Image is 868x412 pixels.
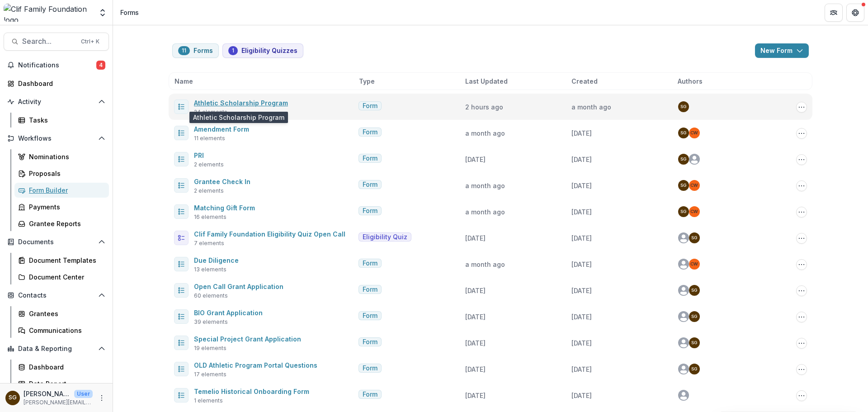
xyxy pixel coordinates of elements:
button: Options [796,180,807,191]
span: Contacts [18,292,94,299]
span: Form [363,207,377,215]
a: Temelio Historical Onboarding Form [194,388,309,395]
button: Options [796,154,807,165]
div: Sarah Grady [691,288,697,293]
span: Notifications [18,62,96,69]
div: Sarah Grady [680,209,686,214]
span: [DATE] [465,156,486,163]
span: [DATE] [571,182,592,189]
span: [DATE] [571,365,592,373]
div: Nominations [29,152,102,161]
div: Dashboard [29,362,102,372]
button: Open entity switcher [96,4,109,22]
div: Sarah Grady [680,157,686,161]
span: [DATE] [465,287,486,294]
a: PRI [194,152,204,159]
span: 11 elements [194,134,225,142]
span: a month ago [571,103,611,111]
span: [DATE] [571,287,592,294]
a: Form Builder [14,183,109,198]
div: Sarah Grady [691,367,697,371]
div: Document Templates [29,256,102,265]
div: Grantees [29,309,102,318]
span: [DATE] [571,234,592,242]
span: [DATE] [571,260,592,268]
button: Notifications4 [4,58,109,72]
svg: avatar [678,259,689,270]
span: Name [175,76,193,86]
a: Grantee Reports [14,216,109,231]
a: OLD Athletic Program Portal Questions [194,361,317,369]
svg: avatar [689,154,700,165]
span: [DATE] [571,129,592,137]
span: Eligibility Quiz [363,233,407,241]
span: Activity [18,98,94,106]
button: Open Workflows [4,131,109,146]
span: 4 [96,61,105,70]
span: Documents [18,238,94,246]
a: Proposals [14,166,109,181]
div: Data Report [29,379,102,388]
button: Get Help [846,4,864,22]
span: Form [363,391,377,398]
span: 60 elements [194,292,228,300]
svg: avatar [678,232,689,243]
span: 2 hours ago [465,103,503,111]
svg: avatar [678,337,689,348]
a: Tasks [14,113,109,128]
button: Partners [825,4,843,22]
div: Carrie Walle [690,183,698,188]
svg: avatar [678,390,689,401]
button: Options [796,338,807,349]
a: Grantees [14,306,109,321]
span: 17 elements [194,370,226,379]
span: Form [363,128,377,136]
span: Workflows [18,135,94,142]
span: Form [363,260,377,267]
span: [DATE] [571,392,592,399]
span: [DATE] [571,156,592,163]
button: Options [796,312,807,322]
span: [DATE] [571,313,592,321]
a: BIO Grant Application [194,309,263,317]
span: [DATE] [465,365,486,373]
div: Dashboard [18,79,102,88]
a: Document Center [14,270,109,284]
a: Nominations [14,149,109,164]
button: Open Activity [4,95,109,109]
button: Options [796,102,807,113]
div: Payments [29,202,102,212]
span: Form [363,181,377,189]
div: Sarah Grady [691,341,697,345]
a: Clif Family Foundation Eligibility Quiz Open Call [194,230,345,238]
span: [DATE] [465,234,486,242]
span: 1 elements [194,397,223,405]
div: Carrie Walle [690,209,698,214]
span: [DATE] [465,392,486,399]
a: Grantee Check In [194,178,250,185]
span: [DATE] [571,339,592,347]
span: 24 elements [194,108,227,116]
span: Data & Reporting [18,345,94,353]
svg: avatar [678,285,689,296]
nav: breadcrumb [117,6,142,19]
span: [DATE] [571,208,592,216]
div: Sarah Grady [680,104,686,109]
span: 7 elements [194,239,224,247]
button: More [96,393,107,403]
button: Search... [4,33,109,51]
p: User [74,390,93,398]
span: Form [363,312,377,320]
div: Forms [120,8,139,17]
div: Grantee Reports [29,219,102,228]
span: Created [571,76,598,86]
div: Proposals [29,169,102,178]
span: 19 elements [194,344,226,352]
a: Data Report [14,376,109,391]
button: Open Documents [4,235,109,249]
a: Open Call Grant Application [194,283,283,290]
div: Sarah Grady [9,395,17,401]
button: Open Data & Reporting [4,341,109,356]
span: Form [363,286,377,294]
div: Tasks [29,115,102,125]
